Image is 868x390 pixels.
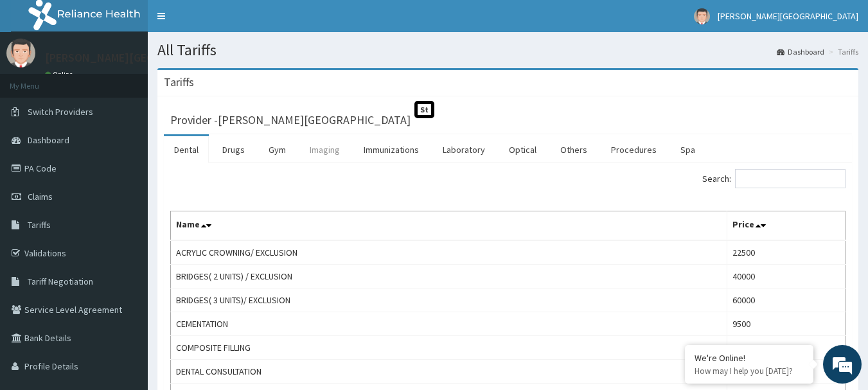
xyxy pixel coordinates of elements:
li: Tariffs [826,46,858,57]
span: Tariff Negotiation [28,276,93,287]
span: Switch Providers [28,106,93,118]
th: Name [171,211,727,241]
span: Tariffs [28,219,51,231]
a: Others [550,136,598,163]
a: Procedures [601,136,667,163]
td: 60000 [727,288,846,312]
td: 40000 [727,265,846,288]
td: 9000 [727,336,846,360]
a: Online [45,70,76,79]
span: [PERSON_NAME][GEOGRAPHIC_DATA] [718,10,858,22]
h3: Tariffs [164,76,194,88]
a: Dental [164,136,209,163]
a: Optical [499,136,547,163]
p: How may I help you today? [695,366,804,377]
a: Dashboard [777,46,824,57]
th: Price [727,211,846,241]
h1: All Tariffs [157,42,858,58]
p: [PERSON_NAME][GEOGRAPHIC_DATA] [45,52,235,64]
td: BRIDGES( 3 UNITS)/ EXCLUSION [171,288,727,312]
label: Search: [702,169,846,188]
td: ACRYLIC CROWNING/ EXCLUSION [171,240,727,265]
span: St [414,101,434,118]
td: DENTAL CONSULTATION [171,360,727,384]
span: Dashboard [28,134,69,146]
td: CEMENTATION [171,312,727,336]
h3: Provider - [PERSON_NAME][GEOGRAPHIC_DATA] [170,114,411,126]
td: 9500 [727,312,846,336]
td: COMPOSITE FILLING [171,336,727,360]
a: Imaging [299,136,350,163]
td: 22500 [727,240,846,265]
img: User Image [6,39,35,67]
div: We're Online! [695,352,804,364]
a: Drugs [212,136,255,163]
a: Spa [670,136,705,163]
a: Gym [258,136,296,163]
span: Claims [28,191,53,202]
a: Immunizations [353,136,429,163]
input: Search: [735,169,846,188]
a: Laboratory [432,136,495,163]
td: BRIDGES( 2 UNITS) / EXCLUSION [171,265,727,288]
img: User Image [694,8,710,24]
